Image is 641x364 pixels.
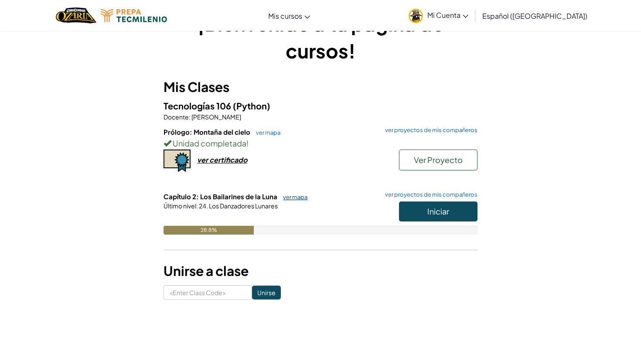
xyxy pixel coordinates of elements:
span: (Python) [233,100,270,111]
button: Iniciar [399,201,477,221]
span: Ver Proyecto [414,155,463,165]
span: Mis cursos [268,11,302,20]
img: Tecmilenio logo [101,9,167,22]
a: ver mapa [279,194,307,201]
a: Ozaria by CodeCombat logo [56,7,96,24]
span: Mi Cuenta [427,10,468,20]
span: Prólogo: Montaña del cielo [164,128,252,136]
a: Mis cursos [264,4,314,27]
span: : [196,202,198,210]
img: avatar [409,9,423,23]
a: ver proyectos de mis compañeros [381,127,477,133]
a: ver proyectos de mis compañeros [381,192,477,197]
input: Unirse [252,286,281,299]
span: [PERSON_NAME] [191,113,241,121]
img: certificate-icon.png [164,150,191,172]
img: Home [56,7,96,24]
span: Unidad completada [171,138,246,148]
a: Mi Cuenta [404,2,473,29]
div: ver certificado [197,155,247,164]
div: 28.8% [164,226,254,235]
span: Tecnologías 106 [164,100,233,111]
input: <Enter Class Code> [164,285,252,300]
h1: ¡Bienvenido a tu página de cursos! [164,10,477,64]
a: ver mapa [252,129,280,136]
h3: Mis Clases [164,77,477,97]
a: ver certificado [164,155,247,164]
h3: Unirse a clase [164,261,477,281]
span: 24. [198,202,208,210]
span: : [189,113,191,121]
span: Los Danzadores Lunares [208,202,278,210]
span: Español ([GEOGRAPHIC_DATA]) [482,11,587,20]
span: Último nivel [164,202,196,210]
span: ! [246,138,249,148]
button: Ver Proyecto [399,150,477,170]
span: Iniciar [427,206,449,216]
span: Docente [164,113,189,121]
a: Español ([GEOGRAPHIC_DATA]) [478,4,592,27]
span: Capítulo 2: Los Bailarines de la Luna [164,192,279,201]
